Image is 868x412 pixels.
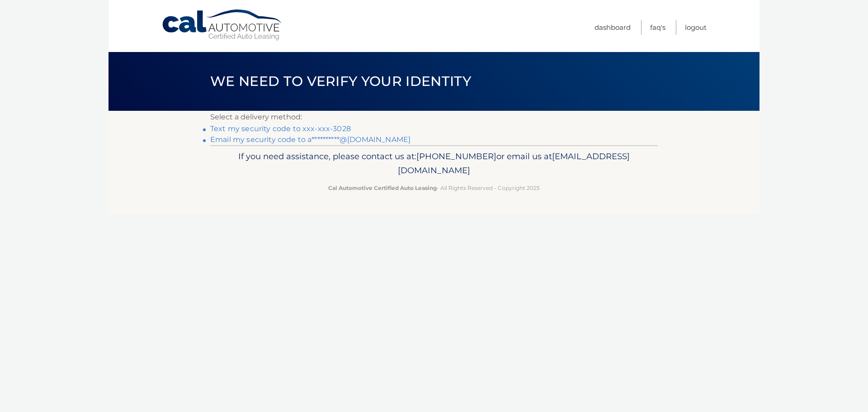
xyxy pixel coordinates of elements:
p: If you need assistance, please contact us at: or email us at [216,149,652,178]
a: Dashboard [594,20,631,35]
a: FAQ's [650,20,665,35]
a: Email my security code to a**********@[DOMAIN_NAME] [210,135,410,144]
a: Cal Automotive [161,9,283,41]
a: Text my security code to xxx-xxx-3028 [210,124,351,133]
a: Logout [685,20,707,35]
p: Select a delivery method: [210,111,658,123]
strong: Cal Automotive Certified Auto Leasing [328,185,437,191]
span: [PHONE_NUMBER] [416,151,496,161]
p: - All Rights Reserved - Copyright 2025 [216,183,652,193]
span: We need to verify your identity [210,73,471,90]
